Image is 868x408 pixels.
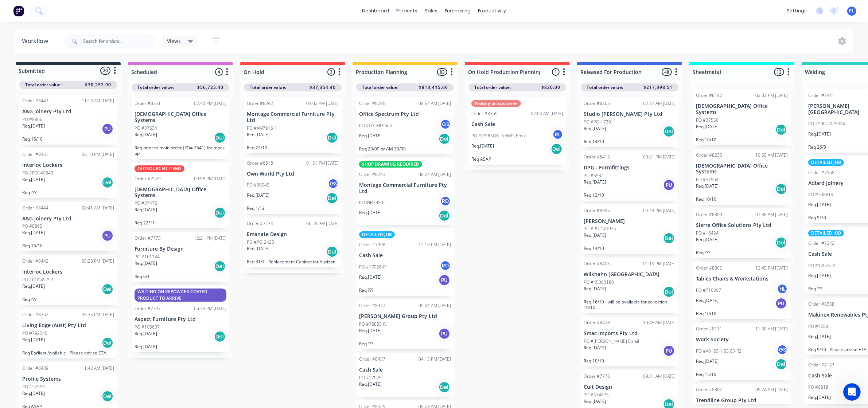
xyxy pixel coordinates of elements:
div: For some reason this one is not showing when the view is filtered. [26,16,140,39]
p: Req. [DATE] [22,229,45,236]
p: PO #17026-R1 [359,264,388,270]
p: DPG - Formfittings [584,165,676,171]
p: PO #8866 [22,116,42,123]
p: PO #AM7916-1 [247,125,277,132]
p: Req 15/10 [22,243,114,248]
p: [DEMOGRAPHIC_DATA] Office Systems [696,163,788,175]
div: Ray says… [6,16,140,45]
p: Req. [DATE] [135,260,157,267]
p: [DEMOGRAPHIC_DATA] Office Systems [135,111,226,123]
div: PU [102,230,113,242]
img: Profile image for Maricar [21,4,32,16]
div: Order #7968 [808,169,834,176]
p: Profile Systems [22,376,114,382]
p: Living Edge (Aust) Pty Ltd [22,322,114,329]
p: Req. [DATE] [135,207,157,213]
div: For some reason this one is not showing when the view is filtered. [32,21,134,35]
p: Req. [DATE] [696,183,719,189]
div: 07:04 AM [DATE] [531,110,563,117]
div: Order #834204:02 PM [DATE]Montage Commercial Furniture Pty LtdPO #AM7916-1Req.[DATE]DelReq 22/10 [244,97,342,153]
div: Order #7229 [135,176,161,182]
div: 10:55 AM [DATE] [755,152,788,158]
div: Del [663,232,675,244]
div: PU [663,345,675,357]
p: PO #22953 [22,384,45,390]
div: Del [775,183,787,195]
div: Order #8265 [584,100,610,107]
p: Req. [DATE] [359,274,382,280]
div: 07:38 AM [DATE] [755,211,788,218]
div: Order #842810:45 AM [DATE]Smac Imports Pty LtdPO #[PERSON_NAME] EmailReq.[DATE]PUReq 10/10 [581,317,678,366]
p: Req. [DATE] [584,232,606,239]
p: [PERSON_NAME] [584,218,676,224]
p: PO #990-2025324 [808,121,845,127]
p: Montage Commercial Furniture Pty Ltd [359,182,451,195]
div: 11:30 AM [DATE] [755,326,788,332]
p: Tables Chairs & Workstations [696,276,788,282]
div: Maricar says… [6,62,140,231]
p: Req ??? [22,297,114,302]
p: PO #IB7850-1 [359,199,387,206]
div: Waiting on customerOrder #836907:04 AM [DATE]Cash SalePO #[PERSON_NAME] EmailRLReq.[DATE]DelReq ASAP [468,97,566,165]
p: Req. [DATE] [808,131,831,137]
div: Order #8412 [584,154,610,160]
p: Req. [DATE] [696,236,719,243]
div: Order #723406:24 PM [DATE]Emanate DesignPO #PO-2423Req.[DATE]DelReq 31/7 - Replacement Cabinet fo... [244,217,342,267]
div: 01:19 PM [DATE] [643,260,676,267]
div: 09:54 AM [DATE] [419,100,451,107]
div: 02:10 PM [DATE] [82,151,114,158]
div: Order #845704:15 PM [DATE]Cash SalePO #17025Req.[DATE]Del [356,353,454,397]
p: PO #PO149797 [22,276,53,283]
p: Emanate Design [247,231,339,238]
div: PU [663,179,675,191]
div: Order #7998 [359,242,385,248]
div: Maricar • [DATE] [12,216,48,221]
p: Req. [DATE] [22,123,45,129]
p: [DEMOGRAPHIC_DATA] Office Systems [135,187,226,199]
div: GS [440,119,451,130]
div: Order #840501:19 PM [DATE]Wilkhahn [GEOGRAPHIC_DATA]PO #45380180Req.[DATE]DelReq 16/10 - will be ... [581,258,678,313]
input: Search for orders... [83,34,155,48]
p: Req 22/10 [247,145,339,150]
p: Aspect Furniture Pty Ltd [135,316,226,322]
p: PO #PO149843 [22,170,53,176]
p: Req 13/10 [584,192,676,198]
p: PO #37634 [135,125,157,132]
div: Order #777312:21 PM [DATE]Furniture By DesignPO #161144Req.[DATE]DelReq 6/1 [132,232,229,282]
button: Start recording [46,239,52,244]
div: Order #6818 [247,160,273,166]
p: Studio [PERSON_NAME] Pty Ltd [584,111,676,117]
p: Req 29/09 or AM 30/09 [359,146,451,152]
div: 12:16 PM [DATE] [419,242,451,248]
p: PO #37564 [696,176,719,183]
div: PU [439,274,450,286]
div: Del [214,260,226,272]
button: go back [5,3,19,17]
p: Req. [DATE] [247,192,269,199]
img: Factory [13,5,24,16]
div: Order #8362 [696,387,722,393]
div: PU [102,123,113,135]
p: PO #8865 [22,223,42,229]
p: PO #37476 [135,200,157,207]
div: 05:24 PM [DATE] [755,387,788,393]
div: Order #7773 [135,235,161,242]
div: Order #800512:45 PM [DATE]Tables Chairs & WorkstationsPO #710267HLReq.[DATE]PUReq 10/10 [693,262,791,319]
div: Order #8377 [359,302,385,309]
p: PO #78883-R1 [359,321,388,327]
div: Order #8405 [584,260,610,267]
p: PO #PO-2423 [247,239,274,246]
div: Del [439,133,450,145]
p: Req ??? [359,287,451,293]
div: GS [328,178,339,189]
div: WAITING ON REPOWDER COATED PRODUCT TO ARRIVE [135,289,226,302]
div: Order #830307:38 AM [DATE]Sierra Office Solutions Pty LtdPO #16424Req.[DATE]DelReq ??? [693,208,791,258]
div: SHOP DRAWING REQUIRED [359,161,422,168]
p: Work Society [696,337,788,343]
div: 07:40 PM [DATE] [194,100,226,107]
p: Interloc Lockers [22,162,114,168]
p: PO #PO-1739 [584,119,611,125]
button: Home [114,3,128,17]
p: Req. [DATE] [584,345,606,351]
div: Order #8395 [584,207,610,214]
